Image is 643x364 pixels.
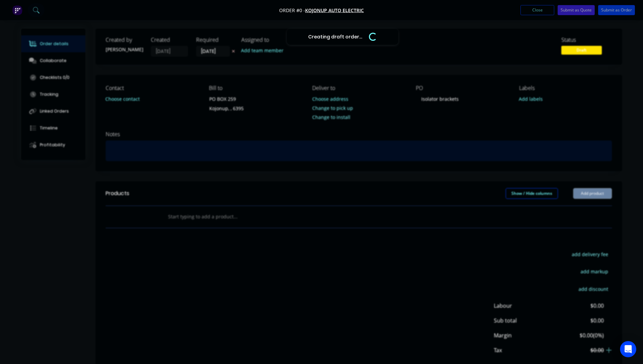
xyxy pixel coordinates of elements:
[12,5,22,15] img: Factory
[620,341,636,357] div: Open Intercom Messenger
[598,5,635,15] button: Submit as Order
[287,29,398,45] div: Creating draft order...
[279,7,305,13] span: Order #0 -
[520,5,554,15] button: Close
[305,7,364,13] a: KOJONUP AUTO ELECTRIC
[558,5,595,15] button: Submit as Quote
